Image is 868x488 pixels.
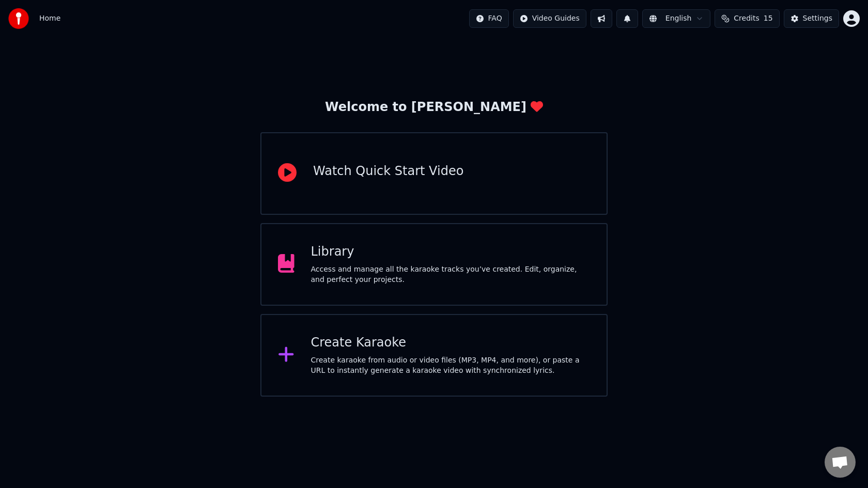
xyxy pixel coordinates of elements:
div: Settings [803,13,832,24]
div: Watch Quick Start Video [313,163,463,180]
button: Credits15 [715,9,779,28]
nav: breadcrumb [39,13,60,24]
span: 15 [764,13,773,24]
div: Library [311,244,591,260]
div: Create karaoke from audio or video files (MP3, MP4, and more), or paste a URL to instantly genera... [311,355,591,376]
div: Access and manage all the karaoke tracks you’ve created. Edit, organize, and perfect your projects. [311,264,591,285]
span: Credits [734,13,759,24]
button: Settings [784,9,839,28]
button: FAQ [469,9,509,28]
div: Create Karaoke [311,335,591,351]
span: Home [39,13,60,24]
div: Open chat [825,447,856,478]
img: youka [8,8,29,29]
div: Welcome to [PERSON_NAME] [325,99,543,116]
button: Video Guides [513,9,586,28]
